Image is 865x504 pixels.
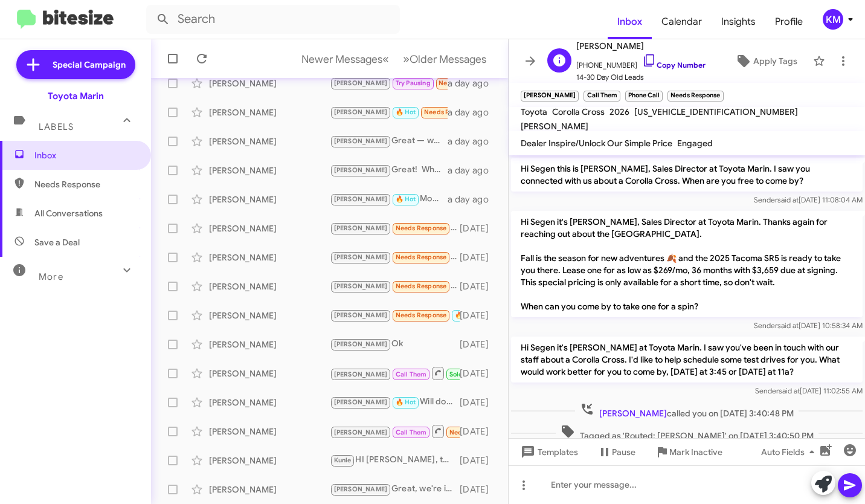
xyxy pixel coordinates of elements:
[334,79,388,87] span: [PERSON_NAME]
[209,77,330,89] div: [PERSON_NAME]
[209,396,330,409] div: [PERSON_NAME]
[396,370,427,378] span: Call Them
[460,483,498,496] div: [DATE]
[448,193,498,205] div: a day ago
[330,279,460,293] div: I also wanted to ask if the grey 2020 Prius prime is cloth interior
[777,321,799,330] span: said at
[34,207,103,219] span: All Conversations
[667,91,723,102] small: Needs Response
[334,311,388,319] span: [PERSON_NAME]
[439,79,490,87] span: Needs Response
[209,483,330,496] div: [PERSON_NAME]
[330,134,448,148] div: Great — would you be available this week for a quick appraisal?
[779,386,800,395] span: said at
[396,224,447,232] span: Needs Response
[396,108,416,116] span: 🔥 Hot
[754,195,863,204] span: Sender [DATE] 11:08:04 AM
[518,441,578,463] span: Templates
[39,121,74,132] span: Labels
[53,59,126,71] span: Special Campaign
[334,108,388,116] span: [PERSON_NAME]
[460,251,498,263] div: [DATE]
[146,5,400,34] input: Search
[334,456,352,464] span: Kunle
[521,91,579,102] small: [PERSON_NAME]
[39,271,63,282] span: More
[761,441,819,463] span: Auto Fields
[330,424,460,439] div: Inbound Call
[584,91,620,102] small: Call Them
[396,47,494,71] button: Next
[396,282,447,290] span: Needs Response
[209,425,330,438] div: [PERSON_NAME]
[334,282,388,290] span: [PERSON_NAME]
[334,398,388,406] span: [PERSON_NAME]
[396,398,416,406] span: 🔥 Hot
[48,90,104,102] div: Toyota Marin
[460,454,498,467] div: [DATE]
[301,53,382,66] span: Newer Messages
[599,408,667,419] span: [PERSON_NAME]
[652,4,712,39] span: Calendar
[576,39,706,53] span: [PERSON_NAME]
[609,106,629,117] span: 2026
[754,321,863,330] span: Sender [DATE] 10:58:34 AM
[330,366,460,381] div: Calling now.
[330,395,460,409] div: Will do he will reach out to you!
[552,106,605,117] span: Corolla Cross
[396,195,416,203] span: 🔥 Hot
[777,195,799,204] span: said at
[330,250,460,264] div: Hi [PERSON_NAME] , your dealership is a bit far from me and other dealerships closer are also sel...
[334,428,388,436] span: [PERSON_NAME]
[396,253,447,261] span: Needs Response
[294,47,396,71] button: Previous
[448,164,498,176] div: a day ago
[209,106,330,118] div: [PERSON_NAME]
[334,253,388,261] span: [PERSON_NAME]
[634,106,798,117] span: [US_VEHICLE_IDENTIFICATION_NUMBER]
[330,453,460,467] div: HI [PERSON_NAME], thanks for your interest and yes you can bring your own mechanic. I will have [...
[34,149,137,161] span: Inbox
[460,367,498,380] div: [DATE]
[330,76,448,90] div: Hey [PERSON_NAME]. I visited [GEOGRAPHIC_DATA] [DATE]. I liked Xle red one. But I want to let you...
[209,251,330,263] div: [PERSON_NAME]
[448,106,498,118] div: a day ago
[295,47,494,71] nav: Page navigation example
[669,441,722,463] span: Mark Inactive
[625,91,663,102] small: Phone Call
[382,51,389,66] span: «
[209,193,330,205] div: [PERSON_NAME]
[449,428,501,436] span: Needs Response
[396,79,431,87] span: Try Pausing
[460,396,498,409] div: [DATE]
[334,166,388,174] span: [PERSON_NAME]
[209,164,330,176] div: [PERSON_NAME]
[334,137,388,145] span: [PERSON_NAME]
[334,340,388,348] span: [PERSON_NAME]
[511,211,863,317] p: Hi Segen it's [PERSON_NAME], Sales Director at Toyota Marin. Thanks again for reaching out about ...
[812,9,852,30] button: KM
[511,337,863,383] p: Hi Segen it's [PERSON_NAME] at Toyota Marin. I saw you've been in touch with our staff about a Co...
[334,224,388,232] span: [PERSON_NAME]
[575,402,799,419] span: called you on [DATE] 3:40:48 PM
[330,192,448,206] div: Morning! I will have [PERSON_NAME] reach out [DATE] to answer any of your questions!
[460,425,498,438] div: [DATE]
[753,50,797,72] span: Apply Tags
[677,138,713,149] span: Engaged
[396,311,447,319] span: Needs Response
[588,441,645,463] button: Pause
[460,222,498,234] div: [DATE]
[209,367,330,380] div: [PERSON_NAME]
[330,308,460,322] div: Attachment wouldn't send. Here's the VIN: [US_VEHICLE_IDENTIFICATION_NUMBER]
[823,9,843,30] div: KM
[509,441,588,463] button: Templates
[330,221,460,235] div: I'm also very interested in the BZ4x do u have any available and what is starting price?
[576,71,706,83] span: 14-30 Day Old Leads
[410,53,486,66] span: Older Messages
[712,4,765,39] a: Insights
[455,311,475,319] span: 🔥 Hot
[608,4,652,39] a: Inbox
[34,178,137,190] span: Needs Response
